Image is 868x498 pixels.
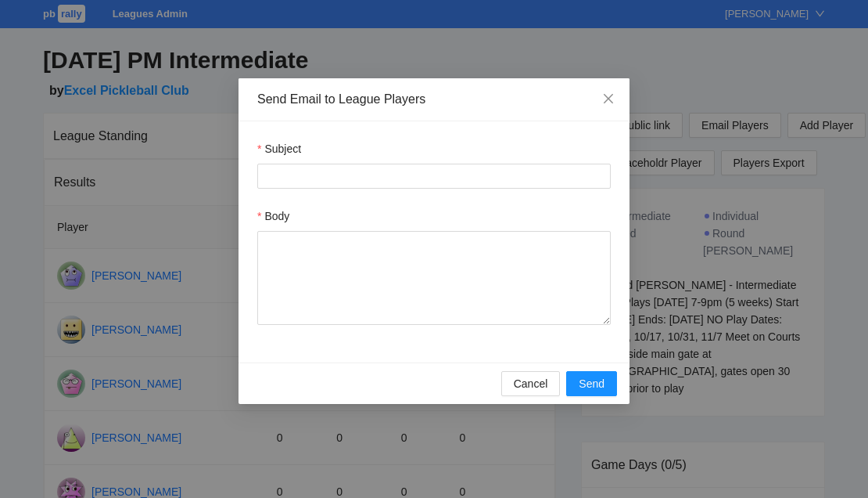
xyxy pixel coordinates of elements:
button: Send [566,371,617,396]
button: Close [587,78,629,121]
input: Subject [257,164,611,189]
textarea: Body [257,231,611,325]
button: Cancel [501,371,561,396]
label: Subject [257,140,301,157]
div: Send Email to League Players [257,91,611,108]
span: Cancel [514,375,548,392]
span: close [602,92,615,105]
label: Body [257,207,289,225]
span: Send [579,375,604,392]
